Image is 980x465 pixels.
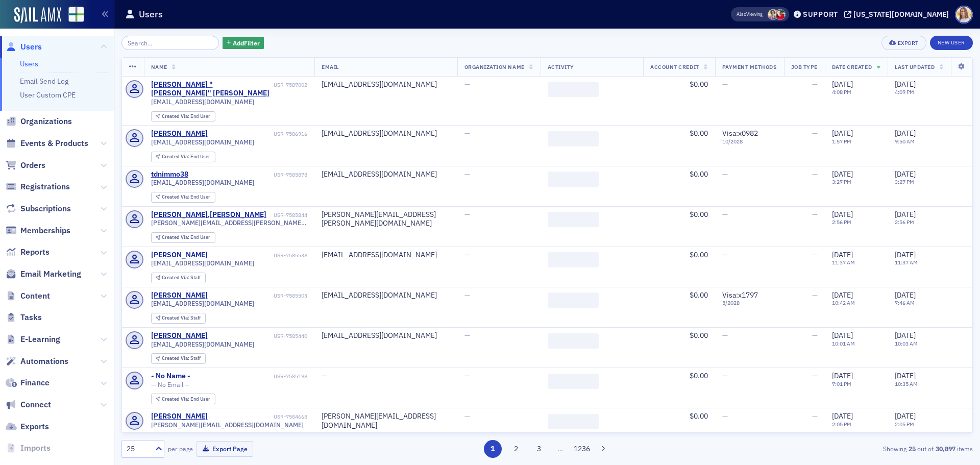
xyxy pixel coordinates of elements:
[690,250,708,259] span: $0.00
[151,170,188,179] a: tdnimmo38
[690,169,708,179] span: $0.00
[151,331,208,340] a: [PERSON_NAME]
[151,251,208,260] a: [PERSON_NAME]
[832,259,855,266] time: 11:37 AM
[737,11,763,18] span: Viewing
[895,169,916,179] span: [DATE]
[832,88,851,95] time: 4:08 PM
[832,178,851,185] time: 3:27 PM
[61,7,84,24] a: View Homepage
[151,381,190,388] span: — No Email —
[722,80,728,89] span: —
[151,152,215,162] div: Created Via: End User
[690,129,708,138] span: $0.00
[209,292,307,299] div: USR-7585503
[464,290,470,300] span: —
[162,314,190,321] span: Created Via :
[151,421,304,429] span: [PERSON_NAME][EMAIL_ADDRESS][DOMAIN_NAME]
[151,353,206,364] div: Created Via: Staff
[895,80,916,89] span: [DATE]
[548,252,599,267] span: ‌
[6,421,49,432] a: Exports
[812,80,818,89] span: —
[548,82,599,97] span: ‌
[832,63,872,70] span: Date Created
[322,412,450,430] div: [PERSON_NAME][EMAIL_ADDRESS][DOMAIN_NAME]
[906,444,917,453] strong: 25
[192,373,307,380] div: USR-7585198
[722,290,758,300] span: Visa : x1797
[548,172,599,187] span: ‌
[464,63,525,70] span: Organization Name
[162,154,210,160] div: End User
[803,10,838,19] div: Support
[737,11,746,17] div: Also
[322,291,450,300] div: [EMAIL_ADDRESS][DOMAIN_NAME]
[832,210,853,219] span: [DATE]
[6,160,45,171] a: Orders
[20,290,50,302] span: Content
[696,444,973,453] div: Showing out of items
[139,8,163,20] h1: Users
[162,193,190,200] span: Created Via :
[151,412,208,421] a: [PERSON_NAME]
[6,334,60,345] a: E-Learning
[20,203,71,214] span: Subscriptions
[464,250,470,259] span: —
[6,225,70,236] a: Memberships
[722,138,777,145] span: 10 / 2028
[151,394,215,404] div: Created Via: End User
[209,252,307,259] div: USR-7585538
[690,210,708,219] span: $0.00
[895,331,916,340] span: [DATE]
[151,313,206,324] div: Created Via: Staff
[722,300,777,306] span: 5 / 2028
[20,399,51,410] span: Connect
[162,275,201,281] div: Staff
[20,77,68,86] a: Email Send Log
[464,129,470,138] span: —
[722,331,728,340] span: —
[722,250,728,259] span: —
[151,300,254,307] span: [EMAIL_ADDRESS][DOMAIN_NAME]
[722,411,728,421] span: —
[895,299,915,306] time: 7:46 AM
[162,274,190,281] span: Created Via :
[832,331,853,340] span: [DATE]
[6,116,72,127] a: Organizations
[20,334,60,345] span: E-Learning
[464,331,470,340] span: —
[151,63,167,70] span: Name
[722,63,777,70] span: Payment Methods
[812,331,818,340] span: —
[151,219,308,227] span: [PERSON_NAME][EMAIL_ADDRESS][PERSON_NAME][DOMAIN_NAME]
[930,36,973,50] a: New User
[68,7,84,22] img: SailAMX
[895,63,935,70] span: Last Updated
[881,36,926,50] button: Export
[151,129,208,138] a: [PERSON_NAME]
[151,98,254,106] span: [EMAIL_ADDRESS][DOMAIN_NAME]
[464,371,470,380] span: —
[895,259,918,266] time: 11:37 AM
[162,234,190,240] span: Created Via :
[6,181,70,192] a: Registrations
[20,116,72,127] span: Organizations
[322,170,450,179] div: [EMAIL_ADDRESS][DOMAIN_NAME]
[812,371,818,380] span: —
[20,356,68,367] span: Automations
[20,90,76,100] a: User Custom CPE
[548,374,599,389] span: ‌
[20,247,50,258] span: Reports
[151,372,190,381] a: - No Name -
[162,235,210,240] div: End User
[20,181,70,192] span: Registrations
[121,36,219,50] input: Search…
[548,292,599,308] span: ‌
[151,210,266,219] a: [PERSON_NAME].[PERSON_NAME]
[464,411,470,421] span: —
[898,40,919,46] div: Export
[127,444,149,454] div: 25
[553,444,568,453] span: …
